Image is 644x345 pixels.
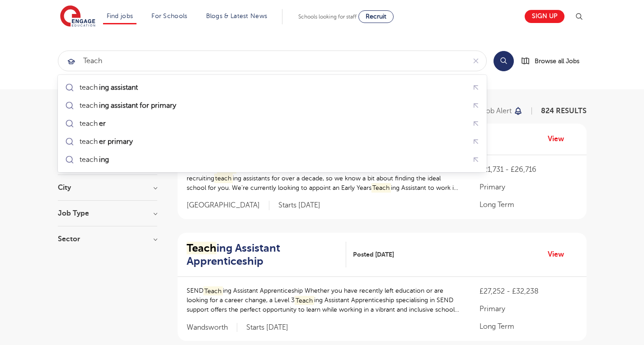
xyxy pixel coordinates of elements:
ul: Submit [61,78,483,169]
div: Submit [58,51,487,71]
p: Primary [479,304,577,314]
a: Recruit [358,10,394,23]
span: Posted [DATE] [353,250,394,259]
mark: ing [98,154,110,165]
span: Wandsworth [187,323,237,332]
p: SEND ing Assistant Apprenticeship Whether you have recently left education or are looking for a c... [187,286,462,314]
p: Primary [479,182,577,193]
a: View [548,248,571,260]
a: View [548,133,571,145]
p: Early Years ing Assistant Job description: At Engage Education, we’ve specialised in recruiting i... [187,164,462,193]
span: Schools looking for staff [298,14,357,20]
p: Long Term [479,321,577,332]
button: Fill query with "teacher primary" [469,135,483,149]
div: teach [80,101,178,110]
button: Fill query with "teacher" [469,117,483,131]
a: Browse all Jobs [521,56,587,66]
a: Blogs & Latest News [206,13,268,19]
p: Starts [DATE] [246,323,288,332]
div: teach [80,119,107,128]
button: Search [494,51,514,71]
img: Engage Education [60,5,95,28]
a: Find jobs [107,13,133,19]
mark: er [98,118,107,129]
button: Fill query with "teaching assistant" [469,81,483,95]
mark: ing assistant for primary [98,100,178,111]
div: teach [80,155,110,164]
a: Teaching Assistant Apprenticeship [187,242,347,268]
mark: Teach [203,286,223,296]
h3: City [58,184,157,191]
p: Long Term [479,199,577,210]
button: Fill query with "teaching assistant for primary" [469,99,483,113]
mark: Teach [295,296,315,305]
p: Save job alert [465,107,512,115]
button: Fill query with "teaching" [469,153,483,167]
button: Save job alert [465,107,523,115]
a: For Schools [151,13,187,19]
mark: teach [214,174,233,183]
input: Submit [58,51,465,71]
span: Recruit [366,13,386,20]
div: teach [80,137,134,146]
button: Clear [465,51,486,71]
mark: Teach [187,242,216,254]
h3: Job Type [58,210,157,217]
mark: Teach [371,183,391,193]
h2: ing Assistant Apprenticeship [187,242,339,268]
p: £21,731 - £26,716 [479,164,577,175]
mark: er primary [98,136,134,147]
p: £27,252 - £32,238 [479,286,577,297]
div: teach [80,83,139,92]
a: Sign up [525,10,564,23]
span: [GEOGRAPHIC_DATA] [187,201,269,210]
mark: ing assistant [98,82,139,93]
span: 824 RESULTS [541,107,587,115]
h3: Sector [58,235,157,243]
span: Browse all Jobs [535,56,579,66]
p: Starts [DATE] [278,201,320,210]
